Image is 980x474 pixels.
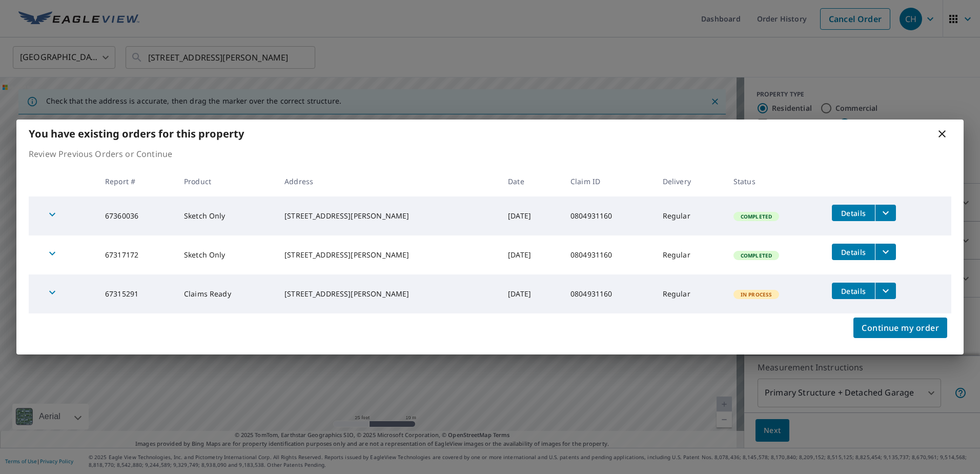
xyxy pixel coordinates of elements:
[176,196,276,235] td: Sketch Only
[832,205,875,221] button: detailsBtn-67360036
[500,235,562,274] td: [DATE]
[284,211,492,221] div: [STREET_ADDRESS][PERSON_NAME]
[500,196,562,235] td: [DATE]
[29,148,951,160] p: Review Previous Orders or Continue
[284,289,492,299] div: [STREET_ADDRESS][PERSON_NAME]
[562,166,655,196] th: Claim ID
[862,321,939,335] span: Continue my order
[838,286,869,296] span: Details
[734,213,778,220] span: Completed
[734,252,778,259] span: Completed
[97,166,176,196] th: Report #
[875,244,896,260] button: filesDropdownBtn-67317172
[97,235,176,274] td: 67317172
[276,166,500,196] th: Address
[176,235,276,274] td: Sketch Only
[853,318,947,338] button: Continue my order
[655,166,725,196] th: Delivery
[725,166,824,196] th: Status
[655,196,725,235] td: Regular
[562,274,655,313] td: 0804931160
[176,274,276,313] td: Claims Ready
[29,127,244,141] b: You have existing orders for this property
[655,274,725,313] td: Regular
[832,283,875,299] button: detailsBtn-67315291
[284,250,492,260] div: [STREET_ADDRESS][PERSON_NAME]
[500,166,562,196] th: Date
[655,235,725,274] td: Regular
[838,208,869,218] span: Details
[176,166,276,196] th: Product
[734,291,779,298] span: In Process
[875,205,896,221] button: filesDropdownBtn-67360036
[875,283,896,299] button: filesDropdownBtn-67315291
[97,274,176,313] td: 67315291
[97,196,176,235] td: 67360036
[500,274,562,313] td: [DATE]
[838,247,869,257] span: Details
[562,196,655,235] td: 0804931160
[562,235,655,274] td: 0804931160
[832,244,875,260] button: detailsBtn-67317172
